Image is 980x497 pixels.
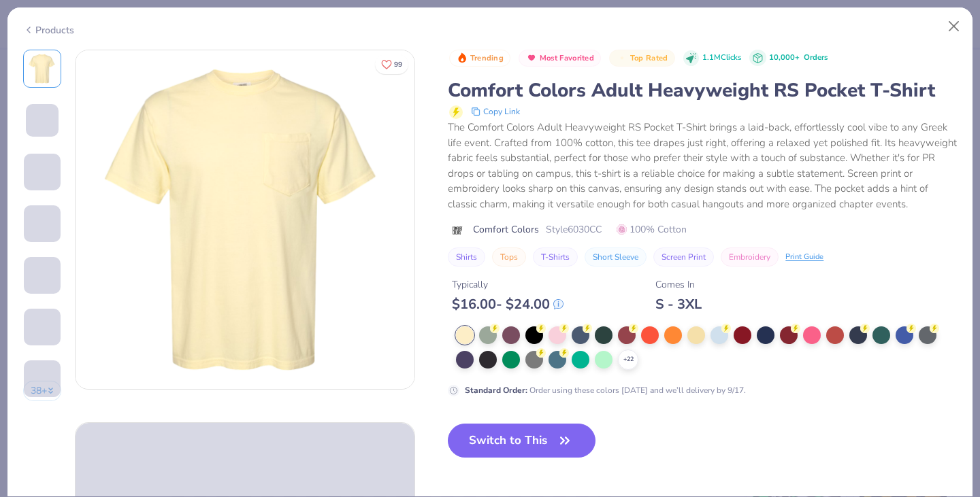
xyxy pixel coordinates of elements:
[702,52,741,64] span: 1.1M Clicks
[457,52,468,63] img: Trending sort
[24,345,26,382] img: User generated content
[76,50,414,389] img: Front
[23,23,74,37] div: Products
[653,247,714,267] button: Screen Print
[448,78,957,103] div: Comfort Colors Adult Heavyweight RS Pocket T-Shirt
[617,52,627,63] img: Top Rated sort
[23,381,62,401] button: 38+
[617,222,687,237] span: 100% Cotton
[655,277,702,292] div: Comes In
[24,242,26,279] img: User generated content
[623,355,634,364] span: + 22
[585,247,647,267] button: Short Sleeve
[533,247,578,267] button: T-Shirts
[526,52,537,63] img: Most Favorited sort
[546,222,602,237] span: Style 6030CC
[630,54,668,62] span: Top Rated
[375,54,408,74] button: Like
[470,54,504,62] span: Trending
[769,52,828,64] div: 10,000+
[492,247,526,267] button: Tops
[452,296,563,313] div: $ 16.00 - $ 24.00
[804,52,828,63] span: Orders
[473,222,539,237] span: Comfort Colors
[785,252,823,263] div: Print Guide
[448,225,466,236] img: brand logo
[448,120,957,211] div: The Comfort Colors Adult Heavyweight RS Pocket T-Shirt brings a laid-back, effortlessly cool vibe...
[540,54,594,62] span: Most Favorited
[448,424,595,458] button: Switch to This
[519,50,601,67] button: Badge Button
[465,384,746,396] div: Order using these colors [DATE] and we’ll delivery by 9/17.
[467,103,524,120] button: copy to clipboard
[941,14,967,39] button: Close
[721,247,779,267] button: Embroidery
[394,61,402,68] span: 99
[26,52,59,85] img: Front
[655,296,702,313] div: S - 3XL
[452,277,563,292] div: Typically
[24,397,26,434] img: User generated content
[609,50,674,67] button: Badge Button
[465,385,527,396] strong: Standard Order :
[449,50,510,67] button: Badge Button
[24,190,26,227] img: User generated content
[24,294,26,330] img: User generated content
[448,247,485,267] button: Shirts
